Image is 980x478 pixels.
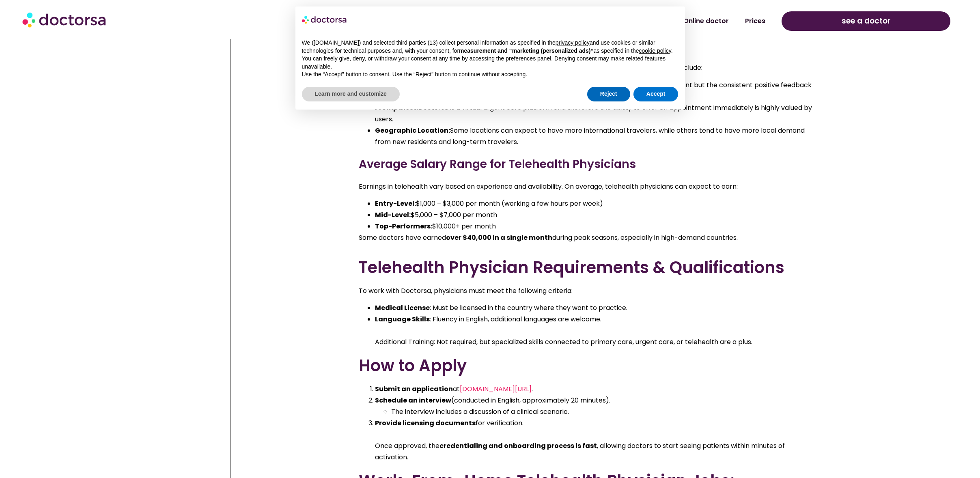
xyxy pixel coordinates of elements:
[375,396,451,405] b: Schedule an interview
[302,55,678,71] p: You can freely give, deny, or withdraw your consent at any time by accessing the preferences pane...
[459,47,593,54] strong: measurement and “marketing (personalized ads)”
[556,39,590,46] a: privacy policy
[375,210,411,220] b: Mid-Level:
[359,356,813,375] h2: How to Apply
[302,87,400,101] button: Learn more and customize
[639,47,671,54] a: cookie policy
[359,233,446,242] span: Some doctors have earned
[446,233,552,242] b: over $40,000 in a single month
[439,441,597,450] b: credentialing and onboarding process is fast
[453,384,460,394] span: at
[391,407,569,416] span: The interview includes a discussion of a clinical scenario.
[359,182,738,191] span: Earnings in telehealth vary based on experience and availability. On average, telehealth physicia...
[375,126,450,135] b: Geographic Location:
[842,15,891,28] span: see a doctor
[375,303,430,312] b: Medical License
[375,314,430,324] b: Language Skills
[375,103,812,124] span: Doctorsa is a virtual urgent care platform and therefore the ability to offer an appointment imme...
[375,337,434,347] b: Additional Training
[302,71,678,79] p: Use the “Accept” button to consent. Use the “Reject” button to continue without accepting.
[302,13,347,26] img: logo
[375,418,476,428] b: Provide licensing documents
[675,12,737,30] a: Online doctor
[302,39,678,55] p: We ([DOMAIN_NAME]) and selected third parties (13) collect personal information as specified in t...
[249,12,773,30] nav: Menu
[359,286,573,295] span: To work with Doctorsa, physicians must meet the following criteria:
[359,156,813,173] h3: Average Salary Range for Telehealth Physicians
[460,384,532,394] a: [DOMAIN_NAME][URL]
[737,12,773,30] a: Prices
[375,314,813,348] li: : Fluency in English, additional languages are welcome.
[633,87,678,101] button: Accept
[552,233,738,242] span: during peak seasons, especially in high-demand countries.
[451,396,610,405] span: (conducted in English, approximately 20 minutes).
[375,126,805,146] span: Some locations can expect to have more international travelers, while others tend to have more lo...
[416,199,603,208] span: $1,000 – $3,000 per month (working a few hours per week)
[782,11,950,31] a: see a doctor
[532,384,533,394] span: .
[375,384,453,394] b: Submit an application
[375,418,813,463] li: Once approved, the
[587,87,630,101] button: Reject
[411,210,497,220] span: $5,000 – $7,000 per month
[430,303,627,312] span: : Must be licensed in the country where they want to practice.
[434,337,752,347] span: : Not required, but specialized skills connected to primary care, urgent care, or telehealth are ...
[375,222,432,231] b: Top-Performers:
[359,258,813,277] h2: Telehealth Physician Requirements & Qualifications
[375,199,416,208] b: Entry-Level:
[476,418,523,428] span: for verification.
[432,222,496,231] span: $10,000+ per month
